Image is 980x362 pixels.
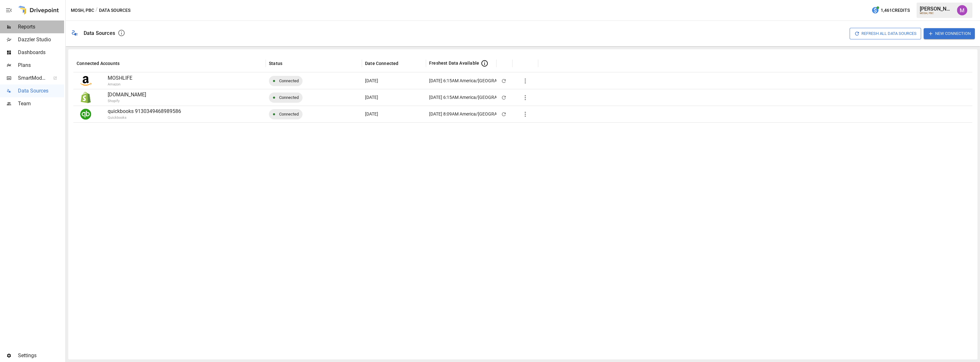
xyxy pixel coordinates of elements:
img: Umer Muhammed [957,5,967,15]
div: Nov 15 2023 [362,72,426,89]
p: quickbooks 9130349468989586 [108,108,262,115]
button: Sort [516,59,525,68]
span: 1,461 Credits [881,6,910,14]
button: MOSH, PBC [71,6,94,14]
button: 1,461Credits [869,4,912,16]
span: ™ [46,73,50,81]
span: Plans [18,61,64,69]
button: Sort [283,59,292,68]
span: Dazzler Studio [18,36,64,44]
span: Connected [275,89,303,106]
p: Quickbooks [108,115,297,121]
div: Date Connected [365,61,398,66]
p: MOSHLIFE [108,74,262,82]
button: Refresh All Data Sources [850,28,921,39]
p: [DOMAIN_NAME] [108,91,262,99]
p: Shopify [108,99,297,104]
button: Sort [120,59,129,68]
span: Data Sources [18,87,64,95]
div: [DATE] 8:09AM America/[GEOGRAPHIC_DATA] [429,106,521,122]
div: Status [269,61,282,66]
span: Team [18,100,64,108]
img: Shopify Logo [80,92,91,103]
div: May 18 2023 [362,89,426,106]
img: Quickbooks Logo [80,109,91,120]
span: Connected [275,73,303,89]
button: Umer Muhammed [953,1,971,19]
div: [DATE] 6:15AM America/[GEOGRAPHIC_DATA] [429,89,521,106]
div: Data Sources [84,30,115,36]
img: Amazon Logo [80,75,91,86]
div: May 11 2023 [362,106,426,122]
button: New Connection [924,28,975,39]
span: SmartModel [18,74,46,82]
div: / [96,6,98,14]
div: [PERSON_NAME] [920,6,953,12]
span: Reports [18,23,64,31]
span: Connected [275,106,303,122]
div: MOSH, PBC [920,12,953,15]
button: Sort [500,59,509,68]
div: [DATE] 6:15AM America/[GEOGRAPHIC_DATA] [429,73,521,89]
p: Amazon [108,82,297,87]
span: Settings [18,352,64,359]
button: Sort [399,59,408,68]
span: Freshest Data Available [429,60,479,66]
div: Connected Accounts [77,61,120,66]
span: Dashboards [18,49,64,56]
